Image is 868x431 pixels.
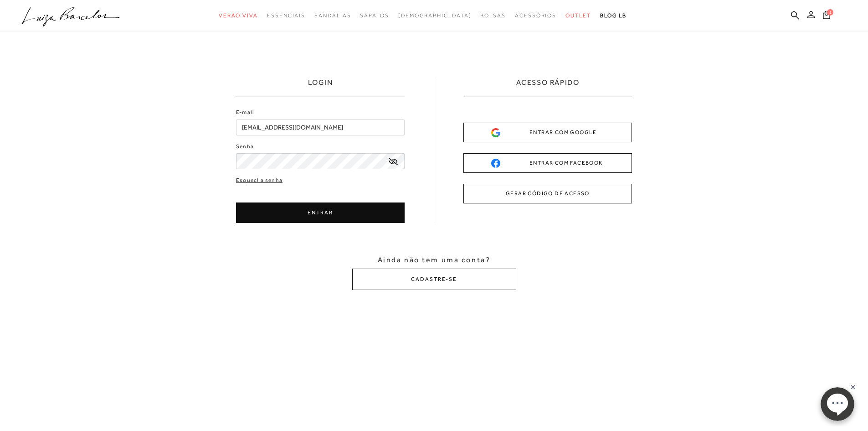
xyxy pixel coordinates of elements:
a: noSubCategoriesText [398,7,472,24]
a: categoryNavScreenReaderText [267,7,305,24]
span: Ainda não tem uma conta? [378,255,490,265]
label: E-mail [236,108,254,117]
span: Outlet [565,12,591,19]
span: Sandálias [314,12,351,19]
span: [DEMOGRAPHIC_DATA] [398,12,472,19]
a: categoryNavScreenReaderText [314,7,351,24]
span: Acessórios [515,12,556,19]
button: ENTRAR COM GOOGLE [463,123,632,142]
button: ENTRAR COM FACEBOOK [463,153,632,173]
span: BLOG LB [600,12,627,19]
a: categoryNavScreenReaderText [480,7,506,24]
h2: ACESSO RÁPIDO [516,78,580,97]
span: Verão Viva [219,12,258,19]
input: E-mail [236,119,405,135]
a: categoryNavScreenReaderText [360,7,389,24]
button: GERAR CÓDIGO DE ACESSO [463,184,632,203]
h1: LOGIN [308,78,333,97]
a: Esqueci a senha [236,176,282,185]
a: BLOG LB [600,7,627,24]
button: 1 [820,10,833,22]
span: Essenciais [267,12,305,19]
div: ENTRAR COM GOOGLE [491,128,604,137]
span: Sapatos [360,12,389,19]
a: categoryNavScreenReaderText [515,7,556,24]
span: 1 [827,9,833,16]
label: Senha [236,142,254,151]
button: CADASTRE-SE [352,269,516,290]
a: exibir senha [389,158,398,165]
span: Bolsas [480,12,506,19]
div: ENTRAR COM FACEBOOK [491,158,604,168]
a: categoryNavScreenReaderText [219,7,258,24]
a: categoryNavScreenReaderText [565,7,591,24]
button: ENTRAR [236,203,405,223]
